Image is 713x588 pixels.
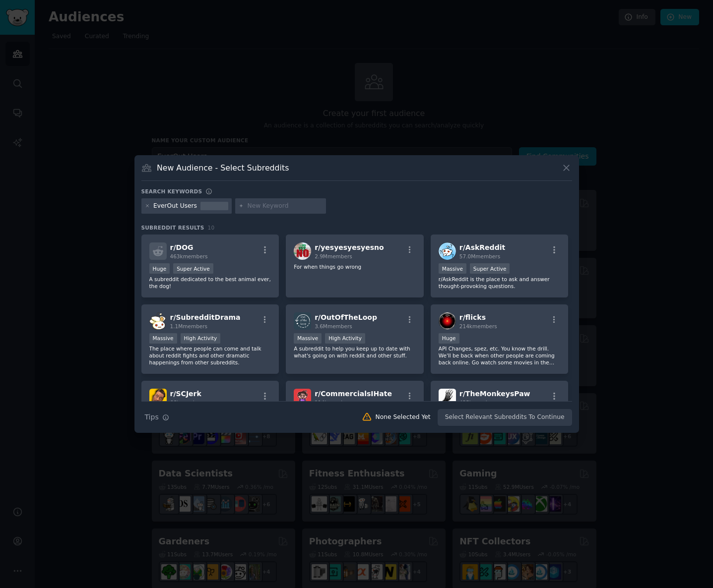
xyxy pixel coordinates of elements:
[294,345,416,359] p: A subreddit to help you keep up to date with what's going on with reddit and other stuff.
[170,243,194,251] span: r/ DOG
[173,263,213,274] div: Super Active
[459,390,530,398] span: r/ TheMonkeysPaw
[170,253,208,259] span: 463k members
[149,345,271,366] p: The place where people can come and talk about reddit fights and other dramatic happenings from o...
[315,243,384,251] span: r/ yesyesyesyesno
[439,276,561,290] p: r/AskReddit is the place to ask and answer thought-provoking questions.
[170,323,208,329] span: 1.1M members
[170,390,201,398] span: r/ SCJerk
[145,412,159,422] span: Tips
[439,333,459,344] div: Huge
[149,333,177,344] div: Massive
[376,413,431,422] div: None Selected Yet
[247,202,323,211] input: New Keyword
[294,312,311,330] img: OutOfTheLoop
[294,389,311,406] img: CommercialsIHate
[459,400,497,406] span: 435k members
[459,253,500,259] span: 57.0M members
[149,263,170,274] div: Huge
[141,188,202,195] h3: Search keywords
[325,333,365,344] div: High Activity
[170,313,241,321] span: r/ SubredditDrama
[439,312,456,330] img: flicks
[459,323,497,329] span: 214k members
[294,333,322,344] div: Massive
[149,312,167,330] img: SubredditDrama
[208,225,215,231] span: 10
[459,313,486,321] span: r/ flicks
[149,389,167,406] img: SCJerk
[439,345,561,366] p: API Changes, spez, etc. You know the drill. We'll be back when other people are coming back onlin...
[315,253,352,259] span: 2.9M members
[315,323,352,329] span: 3.6M members
[439,263,466,274] div: Massive
[153,202,197,211] div: EverOut Users
[439,242,456,260] img: AskReddit
[470,263,510,274] div: Super Active
[315,390,392,398] span: r/ CommercialsIHate
[294,242,311,260] img: yesyesyesyesno
[439,389,456,406] img: TheMonkeysPaw
[459,243,505,251] span: r/ AskReddit
[157,163,289,173] h3: New Audience - Select Subreddits
[315,313,377,321] span: r/ OutOfTheLoop
[141,224,204,231] span: Subreddit Results
[315,400,352,406] span: 114k members
[141,409,173,426] button: Tips
[170,400,204,406] span: 66k members
[149,276,271,290] p: A subreddit dedicated to the best animal ever, the dog!
[181,333,221,344] div: High Activity
[294,263,416,270] p: For when things go wrong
